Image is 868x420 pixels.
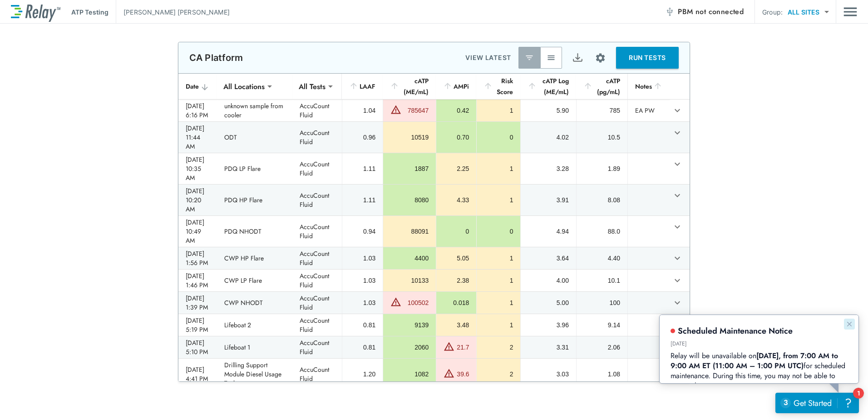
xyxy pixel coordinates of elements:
b: [DATE], from 7:00 AM to 9:00 AM ET (11:00 AM – 1:00 PM UTC) [11,35,181,56]
div: 1.04 [350,106,375,115]
img: Latest [525,53,534,62]
div: 1.08 [584,370,620,379]
button: expand row [670,103,685,118]
div: 3.48 [444,320,469,330]
div: [DATE] 6:16 PM [186,101,210,120]
div: 5.90 [528,106,568,115]
img: View All [547,53,556,62]
div: cATP Log (ME/mL) [528,75,568,97]
div: 1.11 [350,164,375,173]
div: [DATE] 5:10 PM [186,338,210,356]
div: 1.03 [350,254,375,263]
div: 2060 [390,343,429,352]
td: AccuCount Fluid [292,247,342,269]
p: VIEW LATEST [465,52,511,63]
button: expand row [670,250,685,266]
p: [PERSON_NAME] [PERSON_NAME] [123,7,230,17]
td: PDQ LP Flare [217,153,292,184]
span: not connected [695,6,744,17]
td: AccuCount Fluid [292,122,342,153]
button: expand row [670,295,685,310]
div: [DATE] 4:41 PM [186,365,210,383]
button: PBM not connected [661,3,747,21]
td: AccuCount Fluid [292,314,342,336]
td: CWP LP Flare [217,270,292,291]
p: CA Platform [189,52,243,63]
img: Drawer Icon [843,3,857,20]
div: 3.03 [528,370,568,379]
div: 1.03 [350,298,375,307]
td: ODT [217,122,292,153]
div: 1887 [390,164,429,173]
div: 0.96 [350,133,375,142]
td: Drilling Support Module Diesel Usage Tank [217,359,292,390]
div: AMPi [443,81,469,92]
div: 88091 [390,227,429,236]
img: Warning [390,296,401,307]
button: expand row [670,125,685,140]
span: PBM [678,5,744,18]
img: Warning [444,368,454,379]
div: 10519 [390,133,429,142]
td: Lifeboat 1 [217,336,292,358]
div: 4.33 [444,195,469,205]
div: 4.40 [584,254,620,263]
button: expand row [670,219,685,235]
div: 2.38 [444,276,469,285]
div: 0.42 [444,106,469,115]
div: 3.96 [528,320,568,330]
div: 2.25 [444,164,469,173]
img: Settings Icon [595,52,606,64]
div: 4.00 [528,276,568,285]
div: 0.94 [350,227,375,236]
div: 10.5 [584,133,620,142]
td: EA PW [627,100,670,121]
div: 3.64 [528,254,568,263]
td: PDQ HP Flare [217,185,292,215]
div: 39.6 [457,370,469,379]
div: 1 [484,164,513,173]
div: [DATE] 10:35 AM [186,155,210,182]
button: Dismiss announcement [184,4,195,15]
td: AccuCount Fluid [292,153,342,184]
div: 0.81 [350,343,375,352]
td: CWP NHODT [217,292,292,314]
div: 1 [484,195,513,205]
p: ATP Testing [71,7,108,17]
iframe: Resource center unread badge [853,388,864,399]
div: [DATE] 10:49 AM [186,218,210,245]
div: 3.28 [528,164,568,173]
div: cATP (ME/mL) [390,75,429,97]
button: Export [567,47,588,69]
div: 0 [484,227,513,236]
div: 5.00 [528,298,568,307]
div: 1 [484,298,513,307]
iframe: Resource center [775,393,859,413]
th: Date [178,74,217,100]
div: [DATE] 5:19 PM [186,316,210,334]
div: 2 [484,370,513,379]
div: 1 [484,320,513,330]
div: 2.06 [584,343,620,352]
td: unknown sample from cooler [217,100,292,121]
button: expand row [670,156,685,172]
div: 1.03 [350,276,375,285]
div: 1 [484,254,513,263]
div: 0 [444,227,469,236]
div: Risk Score [483,75,513,97]
div: 4.94 [528,227,568,236]
div: All Locations [217,77,271,95]
img: Export Icon [572,52,583,64]
div: LAAF [349,81,375,92]
td: AccuCount Fluid [292,185,342,215]
button: RUN TESTS [616,47,679,69]
div: 785647 [404,106,429,115]
div: 785 [584,106,620,115]
div: [DATE] 11:44 AM [186,124,210,151]
p: Relay will be unavailable on for scheduled maintenance. During this time, you may not be able to ... [11,36,188,76]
